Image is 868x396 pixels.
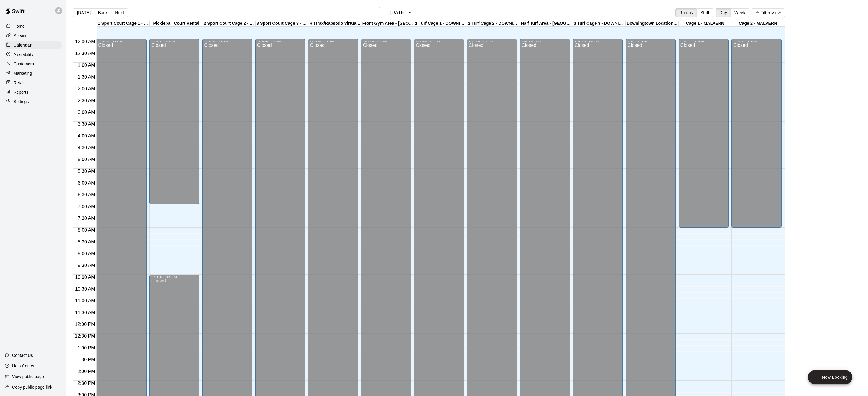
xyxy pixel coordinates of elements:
[14,33,30,39] p: Services
[151,40,198,43] div: 12:00 AM – 7:00 AM
[310,40,356,43] div: 12:00 AM – 3:30 PM
[5,50,62,59] a: Availability
[111,8,128,17] button: Next
[257,40,303,43] div: 12:00 AM – 3:30 PM
[520,21,573,26] div: Half Turf Area - [GEOGRAPHIC_DATA]
[14,80,24,86] p: Retail
[14,42,32,48] p: Calendar
[76,110,97,115] span: 3:00 AM
[416,40,462,43] div: 12:00 AM – 3:30 PM
[151,43,198,206] div: Closed
[522,40,568,43] div: 12:00 AM – 3:30 PM
[98,40,144,43] div: 12:00 AM – 3:30 PM
[5,88,62,97] a: Reports
[151,276,198,279] div: 10:00 AM – 11:59 PM
[74,298,97,303] span: 11:00 AM
[5,78,62,87] a: Retail
[76,204,97,209] span: 7:00 AM
[5,41,62,49] a: Calendar
[14,52,34,57] p: Availability
[733,43,780,230] div: Closed
[5,97,62,106] a: Settings
[76,74,97,79] span: 1:30 AM
[76,192,97,197] span: 6:30 AM
[680,43,727,230] div: Closed
[414,21,467,26] div: 1 Turf Cage 1 - DOWNINGTOWN
[76,133,97,138] span: 4:00 AM
[76,86,97,91] span: 2:00 AM
[76,216,97,221] span: 7:30 AM
[14,89,28,95] p: Reports
[76,180,97,185] span: 6:00 AM
[74,286,97,291] span: 10:30 AM
[14,99,29,105] p: Settings
[74,39,97,44] span: 12:00 AM
[363,40,409,43] div: 12:00 AM – 3:30 PM
[12,384,52,390] p: Copy public page link
[76,263,97,268] span: 9:30 AM
[390,9,405,17] h6: [DATE]
[12,363,34,369] p: Help Center
[675,8,697,17] button: Rooms
[379,7,423,18] button: [DATE]
[679,21,731,26] div: Cage 1 - MALVERN
[361,21,414,26] div: Front Gym Area - [GEOGRAPHIC_DATA]
[731,21,784,26] div: Cage 2 - MALVERN
[469,40,515,43] div: 12:00 AM – 3:30 PM
[74,310,97,315] span: 11:30 AM
[12,352,33,358] p: Contact Us
[76,228,97,233] span: 8:00 AM
[73,334,96,339] span: 12:30 PM
[5,59,62,68] a: Customers
[76,381,97,386] span: 2:30 PM
[5,31,62,40] a: Services
[150,21,203,26] div: Pickleball Court Rental
[76,63,97,68] span: 1:00 AM
[76,145,97,150] span: 4:30 AM
[679,39,729,228] div: 12:00 AM – 8:00 AM: Closed
[12,374,44,380] p: View public page
[76,345,97,350] span: 1:00 PM
[76,157,97,162] span: 5:00 AM
[731,8,749,17] button: Week
[73,8,94,17] button: [DATE]
[733,40,780,43] div: 12:00 AM – 8:00 AM
[149,39,199,204] div: 12:00 AM – 7:00 AM: Closed
[76,357,97,362] span: 1:30 PM
[5,22,62,31] a: Home
[696,8,713,17] button: Staff
[573,21,626,26] div: 3 Turf Cage 3 - DOWNINGTOWN
[73,322,96,327] span: 12:00 PM
[74,51,97,56] span: 12:30 AM
[76,251,97,256] span: 9:00 AM
[203,21,256,26] div: 2 Sport Court Cage 2 - DOWNINGTOWN
[76,369,97,374] span: 2:00 PM
[14,70,32,76] p: Marketing
[716,8,731,17] button: Day
[308,21,361,26] div: HitTrax/Rapsodo Virtual Reality Rental Cage - 16'x35'
[467,21,520,26] div: 2 Turf Cage 2 - DOWNINGTOWN
[680,40,727,43] div: 12:00 AM – 8:00 AM
[626,21,678,26] div: Downingtown Location - OUTDOOR Turf Area
[5,69,62,78] a: Marketing
[97,21,150,26] div: 1 Sport Court Cage 1 - DOWNINGTOWN
[76,98,97,103] span: 2:30 AM
[204,40,250,43] div: 12:00 AM – 3:30 PM
[76,239,97,244] span: 8:30 AM
[731,39,781,228] div: 12:00 AM – 8:00 AM: Closed
[627,40,674,43] div: 12:00 AM – 3:30 PM
[76,169,97,174] span: 5:30 AM
[14,61,34,67] p: Customers
[74,275,97,280] span: 10:00 AM
[76,122,97,127] span: 3:30 AM
[575,40,621,43] div: 12:00 AM – 3:30 PM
